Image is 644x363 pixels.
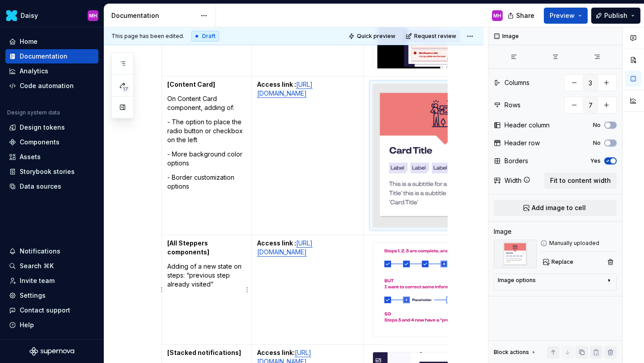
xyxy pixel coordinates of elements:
[20,306,70,315] div: Contact support
[20,152,41,161] div: Assets
[20,247,60,256] div: Notifications
[498,277,536,284] div: Image options
[167,173,246,191] p: - Border customization options
[5,179,98,194] a: Data sources
[504,101,521,110] div: Rows
[20,52,68,61] div: Documentation
[414,33,456,40] span: Request review
[20,276,55,285] div: Invite team
[403,30,460,42] button: Request review
[493,12,501,19] div: MH
[504,121,550,130] div: Header column
[167,239,209,256] strong: [All Steppers components]
[532,203,586,212] span: Add image to cell
[494,346,537,359] div: Block actions
[5,34,98,49] a: Home
[551,258,573,266] span: Replace
[494,227,512,236] div: Image
[20,138,59,147] div: Components
[494,240,537,268] img: 5655de3b-cb38-4e12-b49d-a4f746653faf.png
[544,8,588,24] button: Preview
[5,318,98,332] button: Help
[20,123,65,132] div: Design tokens
[111,33,184,40] span: This page has been edited.
[89,12,97,19] div: MH
[516,11,534,20] span: Share
[121,85,130,93] span: 17
[5,303,98,317] button: Contact support
[257,239,296,247] strong: Access link :
[5,244,98,258] button: Notifications
[5,120,98,135] a: Design tokens
[494,349,529,356] div: Block actions
[167,150,246,168] p: - More background color options
[6,10,17,21] img: 8442b5b3-d95e-456d-8131-d61e917d6403.png
[257,239,313,256] a: [URL][DOMAIN_NAME]
[5,49,98,63] a: Documentation
[591,8,640,24] button: Publish
[5,64,98,78] a: Analytics
[504,176,521,185] div: Width
[5,288,98,303] a: Settings
[5,135,98,149] a: Components
[167,262,246,289] p: Adding of a new state on steps: “previous step already visited”
[257,349,295,356] strong: Access link:
[257,80,296,88] strong: Access link :
[550,11,575,20] span: Preview
[20,321,34,329] div: Help
[540,256,577,268] button: Replace
[191,31,219,42] div: Draft
[504,139,540,148] div: Header row
[167,80,215,88] strong: [Content Card]
[593,139,601,147] label: No
[346,30,399,42] button: Quick preview
[373,84,519,227] img: 5655de3b-cb38-4e12-b49d-a4f746653faf.png
[5,259,98,273] button: Search ⌘K
[20,37,38,46] div: Home
[5,274,98,288] a: Invite team
[7,109,60,116] div: Design system data
[111,11,196,20] div: Documentation
[20,67,48,76] div: Analytics
[5,150,98,164] a: Assets
[593,122,601,129] label: No
[504,156,528,165] div: Borders
[5,165,98,179] a: Storybook stories
[20,291,46,300] div: Settings
[20,167,75,176] div: Storybook stories
[20,81,74,90] div: Code automation
[540,240,617,247] div: Manually uploaded
[5,79,98,93] a: Code automation
[604,11,627,20] span: Publish
[494,200,617,216] button: Add image to cell
[590,157,601,165] label: Yes
[167,349,241,356] strong: [Stacked notifications]
[257,80,313,97] a: [URL][DOMAIN_NAME]
[373,243,519,337] img: 2fdb5b37-4758-47d5-8cdc-f36ceb6286fe.png
[544,173,617,189] button: Fit to content width
[20,262,54,270] div: Search ⌘K
[550,176,611,185] span: Fit to content width
[167,118,246,144] p: - The option to place the radio button or checkbox on the left
[30,347,74,356] svg: Supernova Logo
[167,94,246,112] p: On Content Card component, adding of:
[504,78,530,87] div: Columns
[20,182,61,191] div: Data sources
[21,11,38,20] div: Daisy
[503,8,540,24] button: Share
[498,277,613,287] button: Image options
[2,6,102,25] button: DaisyMH
[357,33,395,40] span: Quick preview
